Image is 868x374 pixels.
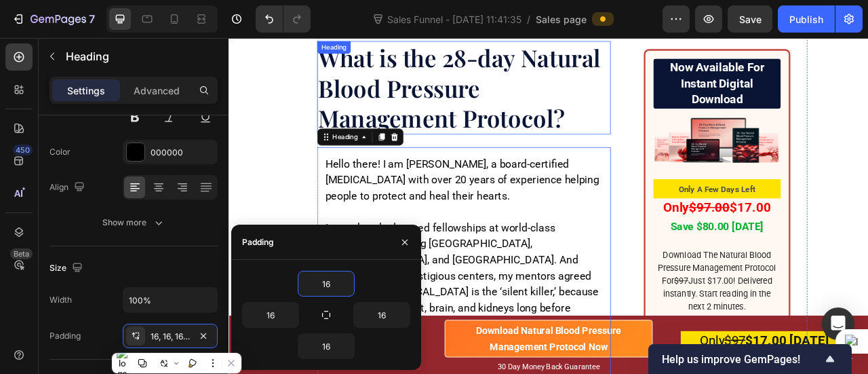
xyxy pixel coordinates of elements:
span: Help us improve GemPages! [662,353,822,366]
input: Auto [243,303,298,327]
iframe: Design area [229,38,868,374]
div: 450 [13,145,33,155]
div: 16, 16, 16, 16 [151,331,190,343]
div: 000000 [151,147,214,159]
p: Settings [67,83,105,98]
div: Size [50,259,85,278]
button: 7 [5,5,101,33]
input: Auto [298,334,354,358]
strong: Only A Few Days Left [572,186,669,198]
strong: $17.00 [637,206,689,225]
p: Advanced [134,83,180,98]
div: Color [50,146,71,158]
div: Show more [102,216,165,229]
span: Sales page [536,12,587,26]
button: Show more [50,210,218,235]
div: Heading [129,119,166,132]
button: Show survey - Help us improve GemPages! [662,351,838,367]
div: Open Intercom Messenger [822,307,854,340]
p: 7 [89,11,95,27]
input: Auto [123,288,217,312]
input: Auto [298,272,354,296]
span: Download The Natural Blood Pressure Management Protocol For [545,269,696,315]
div: Padding [50,330,81,342]
input: Auto [354,303,410,327]
span: Just $17.00! Delivered instantly. Start reading in the next 2 minutes. [552,302,691,348]
span: Save [739,14,762,25]
div: Padding [242,236,274,248]
button: Publish [778,5,835,33]
p: Heading [66,48,212,64]
div: Width [50,294,72,306]
strong: $97.00 [585,206,637,225]
strong: Only [552,206,585,225]
strong: Now Available For Instant Digital Download [561,29,681,86]
div: Beta [10,248,33,259]
div: Undo/Redo [256,5,311,33]
div: Align [50,179,87,197]
div: Publish [789,12,823,26]
s: $97 [566,302,585,315]
button: Save [728,5,772,33]
strong: Save $80.00 [DATE] [561,231,680,247]
span: / [527,12,530,26]
span: Sales Funnel - [DATE] 11:41:35 [384,12,524,26]
img: gempages_583962632512340551-6031c09e-a037-4efd-8772-664a1d32dfaa.png [540,95,702,164]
